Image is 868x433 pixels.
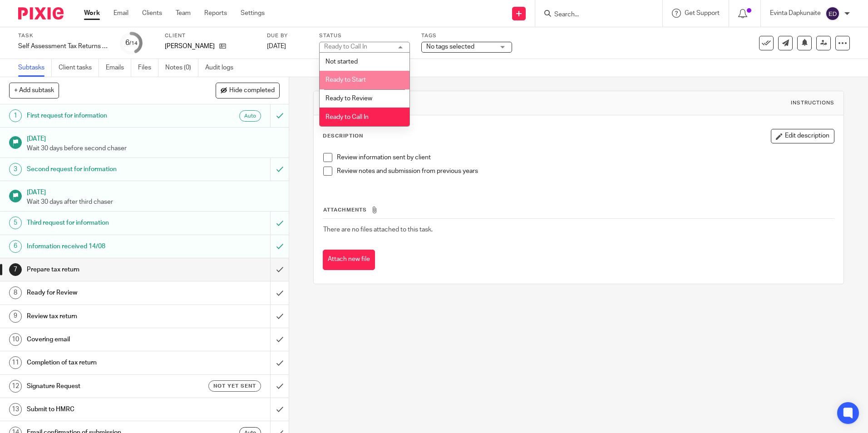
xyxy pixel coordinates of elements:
[770,9,821,18] p: Evinta Dapkunaite
[9,83,59,98] button: + Add subtask
[9,356,22,369] div: 11
[27,186,280,197] h1: [DATE]
[337,167,833,176] p: Review notes and submission from previous years
[325,59,358,65] span: Not started
[771,129,834,143] button: Edit description
[27,144,280,153] p: Wait 30 days before second chaser
[213,382,256,390] span: Not yet sent
[325,77,366,83] span: Ready to Start
[176,9,191,18] a: Team
[27,109,183,123] h1: First request for information
[27,216,183,230] h1: Third request for information
[27,162,183,176] h1: Second request for information
[142,9,162,18] a: Clients
[426,44,474,50] span: No tags selected
[421,32,512,39] label: Tags
[239,110,261,122] div: Auto
[323,250,375,270] button: Attach new file
[337,153,833,162] p: Review information sent by client
[267,32,308,39] label: Due by
[27,286,183,300] h1: Ready for Review
[113,9,128,18] a: Email
[325,114,369,120] span: Ready to Call In
[129,41,138,46] small: /14
[825,6,840,21] img: svg%3E
[125,38,138,48] div: 6
[18,42,109,51] div: Self Assessment Tax Returns - NON BOOKKEEPING CLIENTS
[9,310,22,323] div: 9
[106,59,131,77] a: Emails
[165,32,256,39] label: Client
[9,263,22,276] div: 7
[27,379,183,393] h1: Signature Request
[27,356,183,369] h1: Completion of tax return
[27,310,183,323] h1: Review tax return
[685,10,720,16] span: Get Support
[319,32,410,39] label: Status
[216,83,280,98] button: Hide completed
[27,263,183,276] h1: Prepare tax return
[9,333,22,346] div: 10
[18,32,109,39] label: Task
[323,207,367,212] span: Attachments
[553,11,635,19] input: Search
[9,286,22,299] div: 8
[18,7,64,20] img: Pixie
[204,9,227,18] a: Reports
[18,59,52,77] a: Subtasks
[27,132,280,143] h1: [DATE]
[165,59,198,77] a: Notes (0)
[323,133,363,140] p: Description
[27,197,280,207] p: Wait 30 days after third chaser
[267,43,286,49] span: [DATE]
[138,59,158,77] a: Files
[229,87,275,94] span: Hide completed
[59,59,99,77] a: Client tasks
[165,42,215,51] p: [PERSON_NAME]
[324,44,367,50] div: Ready to Call In
[9,216,22,229] div: 5
[323,226,433,233] span: There are no files attached to this task.
[9,403,22,416] div: 13
[325,95,372,102] span: Ready to Review
[84,9,100,18] a: Work
[791,99,834,107] div: Instructions
[9,380,22,393] div: 12
[27,403,183,416] h1: Submit to HMRC
[27,333,183,346] h1: Covering email
[27,240,183,253] h1: Information received 14/08
[241,9,265,18] a: Settings
[9,109,22,122] div: 1
[205,59,240,77] a: Audit logs
[9,163,22,176] div: 3
[9,240,22,253] div: 6
[342,98,598,108] h1: Prepare tax return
